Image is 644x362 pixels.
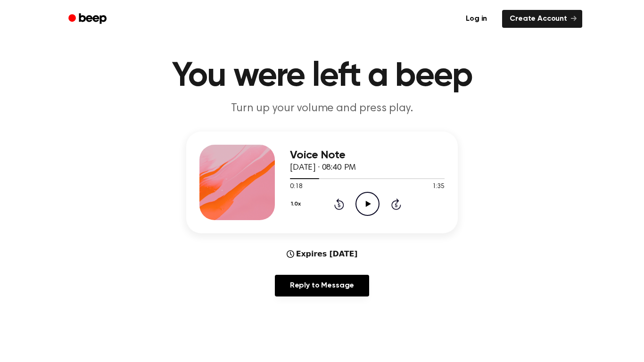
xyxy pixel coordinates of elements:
a: Beep [62,10,115,28]
a: Log in [456,8,496,30]
span: 0:18 [290,182,302,192]
div: Expires [DATE] [287,248,358,260]
h3: Voice Note [290,149,445,162]
button: 1.0x [290,196,304,212]
a: Reply to Message [275,275,369,296]
p: Turn up your volume and press play. [141,101,503,116]
span: 1:35 [432,182,445,192]
h1: You were left a beep [81,59,563,93]
span: [DATE] · 08:40 PM [290,164,356,172]
a: Create Account [502,10,582,28]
